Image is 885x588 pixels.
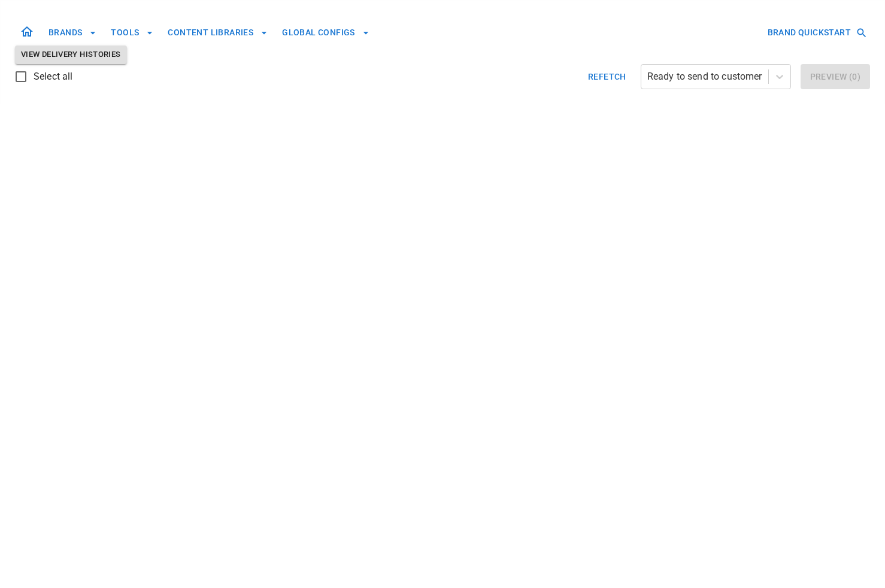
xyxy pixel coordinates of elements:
button: CONTENT LIBRARIES [163,22,272,44]
button: BRANDS [44,22,101,44]
button: View Delivery Histories [15,46,127,64]
button: GLOBAL CONFIGS [277,22,374,44]
span: Select all [34,69,73,84]
button: BRAND QUICKSTART [763,22,870,44]
button: Refetch [583,64,631,89]
button: TOOLS [106,22,158,44]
